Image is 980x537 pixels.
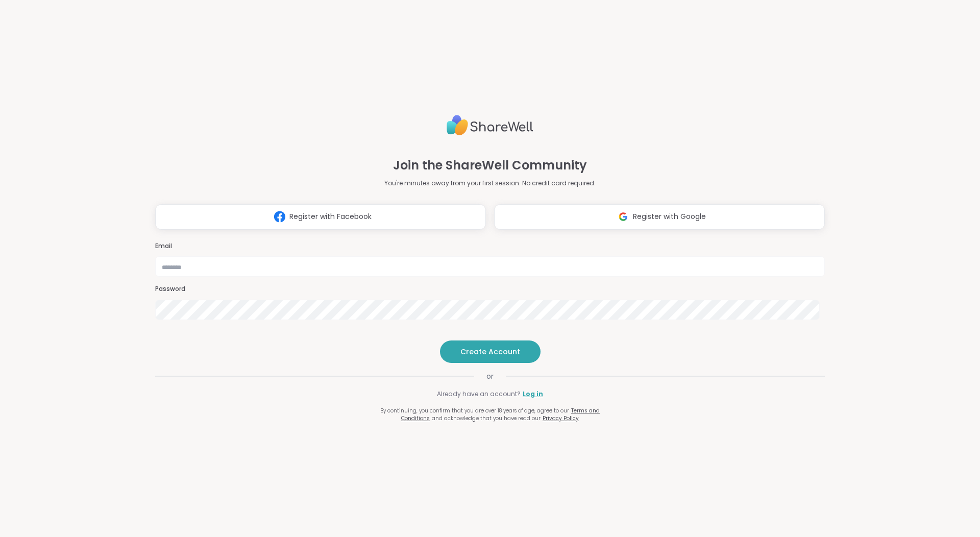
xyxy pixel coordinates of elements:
[155,242,825,251] h3: Email
[384,179,596,188] p: You're minutes away from your first session. No credit card required.
[543,414,579,422] a: Privacy Policy
[401,407,600,422] a: Terms and Conditions
[155,285,825,294] h3: Password
[633,211,706,222] span: Register with Google
[289,211,372,222] span: Register with Facebook
[270,207,289,226] img: ShareWell Logomark
[440,340,541,363] button: Create Account
[155,204,486,230] button: Register with Facebook
[380,407,569,414] span: By continuing, you confirm that you are over 18 years of age, agree to our
[432,414,541,422] span: and acknowledge that you have read our
[447,111,533,140] img: ShareWell Logo
[494,204,825,230] button: Register with Google
[614,207,633,226] img: ShareWell Logomark
[474,371,506,381] span: or
[523,389,543,399] a: Log in
[437,389,521,399] span: Already have an account?
[393,156,587,175] h1: Join the ShareWell Community
[460,347,520,357] span: Create Account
